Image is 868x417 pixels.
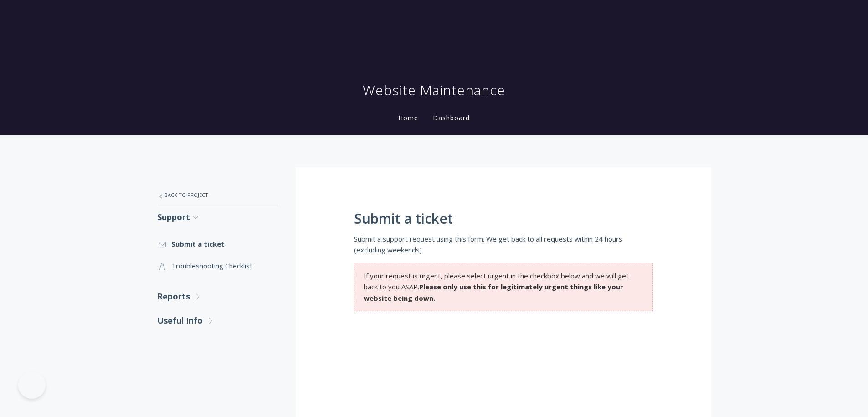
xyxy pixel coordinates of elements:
a: Submit a ticket [157,233,277,255]
iframe: Toggle Customer Support [18,371,46,399]
p: Submit a support request using this form. We get back to all requests within 24 hours (excluding ... [354,233,653,256]
a: Back to Project [157,185,277,205]
section: If your request is urgent, please select urgent in the checkbox below and we will get back to you... [354,263,653,311]
a: Reports [157,284,277,309]
h1: Submit a ticket [354,211,653,227]
a: Home [396,113,420,122]
a: Dashboard [431,113,472,122]
a: Useful Info [157,309,277,333]
a: Troubleshooting Checklist [157,255,277,277]
a: Support [157,205,277,229]
h1: Website Maintenance [363,81,505,99]
strong: Please only use this for legitimately urgent things like your website being down. [364,282,623,302]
